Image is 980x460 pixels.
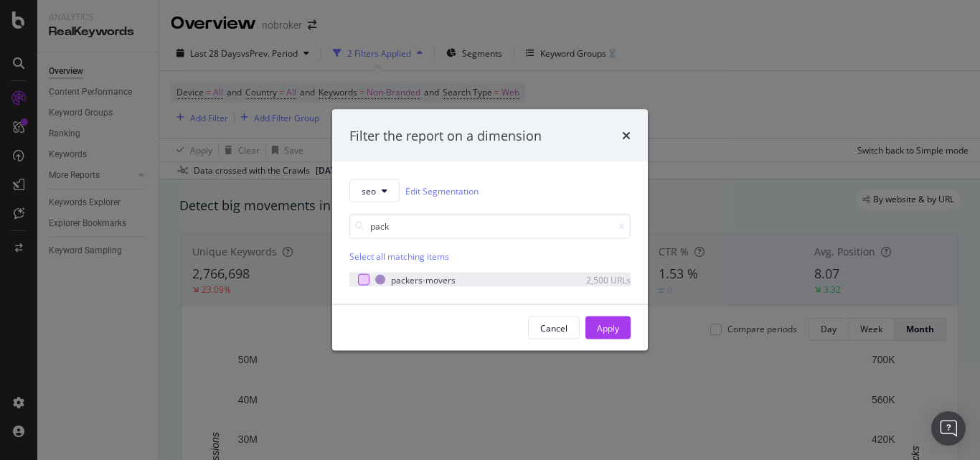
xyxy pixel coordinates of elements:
[349,250,631,263] div: Select all matching items
[528,316,580,339] button: Cancel
[349,126,542,145] div: Filter the report on a dimension
[622,126,631,145] div: times
[560,273,631,286] div: 2,500 URLs
[585,316,631,339] button: Apply
[391,273,456,286] div: packers-movers
[540,321,567,334] div: Cancel
[349,214,631,239] input: Search
[597,321,619,334] div: Apply
[931,411,966,446] div: Open Intercom Messenger
[332,109,648,351] div: modal
[349,179,400,202] button: seo
[405,183,479,198] a: Edit Segmentation
[362,184,376,197] span: seo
